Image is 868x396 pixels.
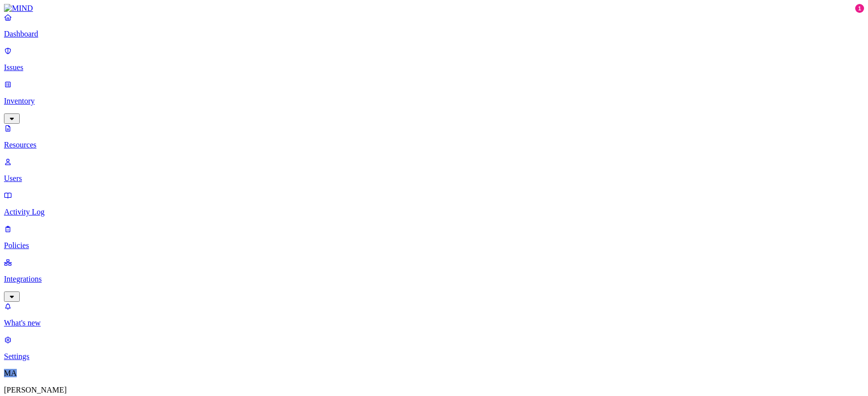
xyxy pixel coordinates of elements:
p: Inventory [4,97,864,106]
a: Activity Log [4,191,864,216]
a: Policies [4,224,864,250]
a: MIND [4,4,864,13]
img: MIND [4,4,33,13]
p: Integrations [4,275,864,284]
a: What's new [4,302,864,327]
p: Activity Log [4,208,864,216]
a: Issues [4,46,864,72]
a: Integrations [4,258,864,300]
p: Settings [4,352,864,361]
a: Dashboard [4,13,864,38]
p: Dashboard [4,30,864,38]
p: Resources [4,141,864,149]
p: Issues [4,63,864,72]
p: What's new [4,319,864,327]
span: MA [4,369,17,377]
p: Policies [4,241,864,250]
a: Resources [4,124,864,149]
p: [PERSON_NAME] [4,386,864,395]
div: 1 [855,4,864,13]
a: Inventory [4,80,864,122]
p: Users [4,174,864,183]
a: Settings [4,335,864,361]
a: Users [4,157,864,183]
